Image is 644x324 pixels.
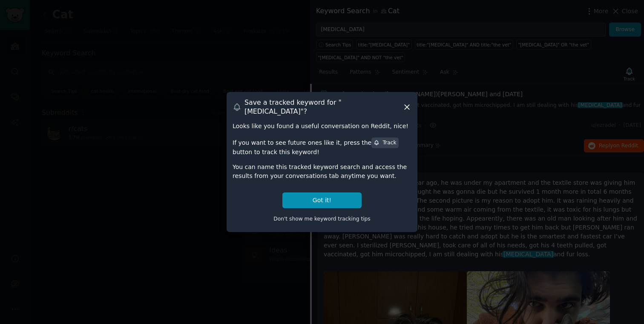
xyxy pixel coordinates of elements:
[282,192,362,208] button: Got it!
[244,98,402,116] h3: Save a tracked keyword for " [MEDICAL_DATA] "?
[374,139,396,147] div: Track
[233,137,411,156] div: If you want to see future ones like it, press the button to track this keyword!
[233,122,411,131] div: Looks like you found a useful conversation on Reddit, nice!
[273,216,371,222] span: Don't show me keyword tracking tips
[233,163,411,181] div: You can name this tracked keyword search and access the results from your conversations tab anyti...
